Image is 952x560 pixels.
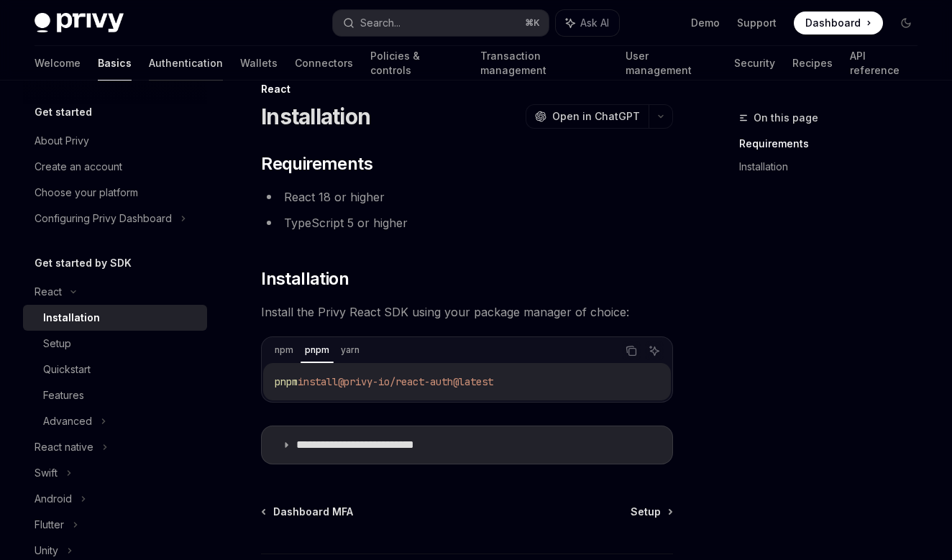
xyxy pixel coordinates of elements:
[23,305,207,331] a: Installation
[261,104,370,129] h1: Installation
[35,104,92,121] h5: Get started
[261,152,372,175] span: Requirements
[739,132,929,155] a: Requirements
[622,341,641,360] button: Copy the contents from the code block
[23,357,207,382] a: Quickstart
[631,505,661,519] span: Setup
[275,375,298,388] span: pnpm
[240,46,278,81] a: Wallets
[338,375,493,388] span: @privy-io/react-auth@latest
[370,46,463,81] a: Policies & controls
[35,184,138,201] div: Choose your platform
[556,10,619,36] button: Ask AI
[261,267,349,290] span: Installation
[626,46,717,81] a: User management
[23,331,207,357] a: Setup
[35,254,132,272] h5: Get started by SDK
[270,341,298,359] div: npm
[525,17,540,29] span: ⌘ K
[43,361,91,378] div: Quickstart
[480,46,608,81] a: Transaction management
[631,505,672,519] a: Setup
[35,158,122,175] div: Create an account
[23,128,207,154] a: About Privy
[734,46,775,81] a: Security
[273,505,353,519] span: Dashboard MFA
[23,382,207,408] a: Features
[23,154,207,180] a: Create an account
[35,516,64,533] div: Flutter
[333,10,549,36] button: Search...⌘K
[526,104,649,129] button: Open in ChatGPT
[894,12,917,35] button: Toggle dark mode
[35,210,172,227] div: Configuring Privy Dashboard
[43,413,92,430] div: Advanced
[98,46,132,81] a: Basics
[35,464,58,482] div: Swift
[261,82,673,96] div: React
[35,542,58,559] div: Unity
[35,283,62,300] div: React
[43,335,71,352] div: Setup
[149,46,223,81] a: Authentication
[261,213,673,233] li: TypeScript 5 or higher
[794,12,883,35] a: Dashboard
[360,14,401,32] div: Search...
[35,13,124,33] img: dark logo
[43,387,84,404] div: Features
[792,46,833,81] a: Recipes
[35,490,72,508] div: Android
[580,16,609,30] span: Ask AI
[298,375,338,388] span: install
[645,341,664,360] button: Ask AI
[850,46,917,81] a: API reference
[754,109,818,127] span: On this page
[35,439,93,456] div: React native
[23,180,207,206] a: Choose your platform
[261,187,673,207] li: React 18 or higher
[295,46,353,81] a: Connectors
[552,109,640,124] span: Open in ChatGPT
[262,505,353,519] a: Dashboard MFA
[691,16,720,30] a: Demo
[739,155,929,178] a: Installation
[805,16,861,30] span: Dashboard
[301,341,334,359] div: pnpm
[737,16,777,30] a: Support
[35,132,89,150] div: About Privy
[337,341,364,359] div: yarn
[35,46,81,81] a: Welcome
[43,309,100,326] div: Installation
[261,302,673,322] span: Install the Privy React SDK using your package manager of choice:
